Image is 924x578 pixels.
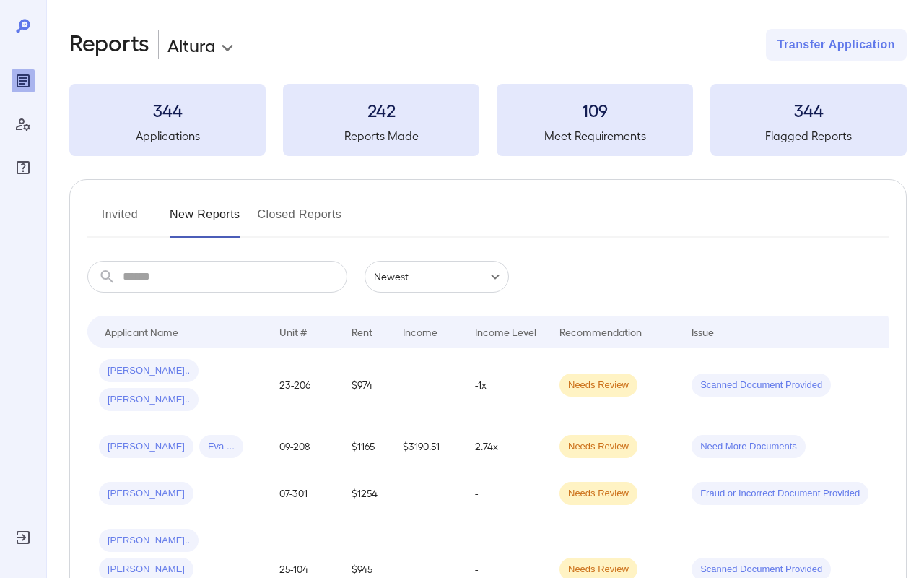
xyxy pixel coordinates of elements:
[268,470,340,517] td: 07-301
[167,33,215,56] p: Altura
[497,127,693,144] h5: Meet Requirements
[199,440,243,454] span: Eva ...
[559,487,637,501] span: Needs Review
[352,323,375,340] div: Rent
[12,113,35,136] div: Manage Users
[340,348,391,423] td: $974
[12,69,35,92] div: Reports
[283,98,479,121] h3: 242
[692,440,806,454] span: Need More Documents
[710,127,907,144] h5: Flagged Reports
[340,423,391,470] td: $1165
[403,323,437,340] div: Income
[692,379,831,392] span: Scanned Document Provided
[12,156,35,179] div: FAQ
[268,348,340,423] td: 23-206
[559,440,637,454] span: Needs Review
[559,379,637,392] span: Needs Review
[710,98,907,121] h3: 344
[69,98,266,121] h3: 344
[12,526,35,549] div: Log Out
[258,203,342,238] button: Closed Reports
[283,127,479,144] h5: Reports Made
[340,470,391,517] td: $1254
[692,563,831,577] span: Scanned Document Provided
[475,323,536,340] div: Income Level
[69,127,266,144] h5: Applications
[99,364,199,378] span: [PERSON_NAME]..
[559,563,637,577] span: Needs Review
[463,470,548,517] td: -
[365,261,509,293] div: Newest
[99,393,199,407] span: [PERSON_NAME]..
[99,440,193,454] span: [PERSON_NAME]
[692,323,715,340] div: Issue
[391,423,463,470] td: $3190.51
[99,487,193,501] span: [PERSON_NAME]
[69,29,149,61] h2: Reports
[279,323,307,340] div: Unit #
[692,487,868,501] span: Fraud or Incorrect Document Provided
[497,98,693,121] h3: 109
[170,203,240,238] button: New Reports
[559,323,642,340] div: Recommendation
[99,563,193,577] span: [PERSON_NAME]
[268,423,340,470] td: 09-208
[105,323,178,340] div: Applicant Name
[463,348,548,423] td: -1x
[87,203,152,238] button: Invited
[463,423,548,470] td: 2.74x
[99,534,199,548] span: [PERSON_NAME]..
[766,29,907,61] button: Transfer Application
[69,84,907,156] summary: 344Applications242Reports Made109Meet Requirements344Flagged Reports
